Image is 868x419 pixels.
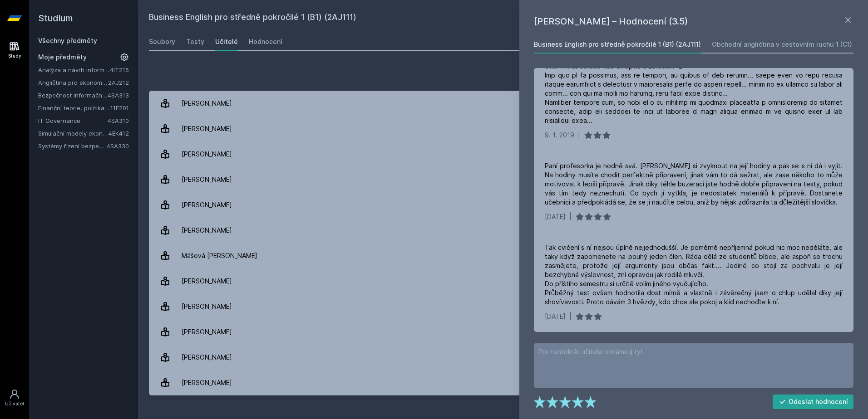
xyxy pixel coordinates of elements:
a: 4SA310 [108,117,129,124]
button: Odeslat hodnocení [773,395,854,409]
div: | [578,131,580,140]
a: [PERSON_NAME] 1 hodnocení 5.0 [149,370,857,395]
a: [PERSON_NAME] 1 hodnocení 4.0 [149,319,857,345]
a: [PERSON_NAME] 4 hodnocení 3.5 [149,294,857,319]
div: [PERSON_NAME] [182,196,232,214]
div: [PERSON_NAME] [182,272,232,290]
div: [PERSON_NAME] [182,374,232,392]
a: IT Governance [38,116,108,125]
div: [DATE] [545,212,566,221]
div: [PERSON_NAME] [182,145,232,163]
a: 4EK412 [108,130,129,137]
div: Testy [186,37,204,46]
a: Analýza a návrh informačních systémů [38,65,110,74]
a: 4SA313 [108,92,129,99]
div: [PERSON_NAME] [182,120,232,138]
div: Soubory [149,37,175,46]
div: Paní profesorka je hodně svá. [PERSON_NAME] si zvyknout na její hodiny a pak se s ní dá i vyjít. ... [545,161,843,207]
div: Tak cvičení s ní nejsou úplně nejjednodušší. Je poměrně nepříjemná pokud nic moc neděláte, ale ta... [545,243,843,307]
div: [PERSON_NAME] [182,94,232,112]
a: 4IT216 [110,66,129,73]
div: 9. 1. 2019 [545,131,574,140]
div: Mášová [PERSON_NAME] [182,247,257,265]
a: Bezpečnost informačních systémů [38,91,108,100]
div: [PERSON_NAME] [182,323,232,341]
div: Učitelé [215,37,238,46]
div: [PERSON_NAME] [182,348,232,366]
a: Všechny předměty [38,37,97,44]
a: Angličtina pro ekonomická studia 2 (B2/C1) [38,78,108,87]
h2: Business English pro středně pokročilé 1 (B1) (2AJ111) [149,11,755,25]
a: [PERSON_NAME] 9 hodnocení 4.4 [149,167,857,192]
a: 2AJ212 [108,79,129,86]
div: | [569,312,572,321]
a: Finanční teorie, politika a instituce [38,103,110,112]
a: [PERSON_NAME] 2 hodnocení 5.0 [149,268,857,294]
div: Hodnocení [249,37,282,46]
div: [PERSON_NAME] [182,221,232,239]
div: | [569,212,572,221]
div: Study [8,53,21,59]
a: Study [2,36,27,64]
a: [PERSON_NAME] 5 hodnocení 3.4 [149,218,857,243]
span: Moje předměty [38,53,87,62]
a: Hodnocení [249,33,282,51]
a: [PERSON_NAME] 1 hodnocení 4.0 [149,192,857,218]
a: Soubory [149,33,175,51]
div: [DATE] [545,312,566,321]
a: Simulační modely ekonomických procesů [38,129,108,138]
div: Uživatel [5,400,24,407]
a: Uživatel [2,384,27,412]
a: [PERSON_NAME] 3 hodnocení 5.0 [149,141,857,167]
a: [PERSON_NAME] 1 hodnocení 5.0 [149,91,857,116]
a: Testy [186,33,204,51]
div: [PERSON_NAME] [182,297,232,316]
a: Systémy řízení bezpečnostních událostí [38,141,107,151]
div: [PERSON_NAME] [182,171,232,189]
a: 4SA330 [107,142,129,150]
a: [PERSON_NAME] 7 hodnocení 3.6 [149,116,857,141]
a: Mášová [PERSON_NAME] 2 hodnocení 2.5 [149,243,857,268]
a: Učitelé [215,33,238,51]
a: [PERSON_NAME] 2 hodnocení 3.5 [149,345,857,370]
a: 11F201 [110,104,129,112]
